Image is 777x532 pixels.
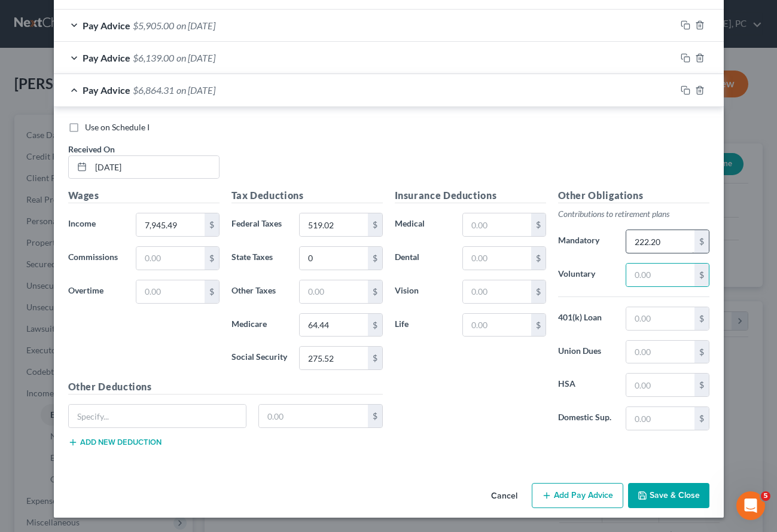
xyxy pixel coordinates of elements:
input: 0.00 [463,213,531,236]
label: 401(k) Loan [552,307,620,331]
div: $ [368,347,382,369]
p: Contributions to retirement plans [558,208,709,220]
div: $ [531,280,546,303]
button: Add new deduction [68,438,162,447]
input: 0.00 [626,407,694,430]
input: 0.00 [259,405,368,427]
div: $ [694,341,709,363]
label: Medical [389,213,457,237]
input: 0.00 [463,280,531,303]
input: 0.00 [136,280,204,303]
div: $ [368,247,382,270]
div: $ [205,213,219,236]
div: $ [531,213,546,236]
h5: Other Obligations [558,188,709,203]
input: 0.00 [136,213,204,236]
div: $ [368,405,382,427]
button: Save & Close [628,483,709,508]
h5: Wages [68,188,220,203]
input: 0.00 [626,230,694,253]
input: 0.00 [626,341,694,363]
label: Union Dues [552,340,620,364]
div: $ [205,280,219,303]
div: $ [531,314,546,337]
label: Social Security [226,346,294,370]
label: Commissions [62,246,130,270]
input: 0.00 [463,314,531,337]
input: 0.00 [626,374,694,396]
div: $ [368,280,382,303]
span: $6,139.00 [133,52,174,63]
div: $ [694,374,709,396]
input: MM/DD/YYYY [91,156,219,179]
div: $ [694,407,709,430]
button: Cancel [482,484,527,508]
span: $6,864.31 [133,84,174,96]
div: $ [368,213,382,236]
span: Pay Advice [83,20,130,31]
div: $ [694,230,709,253]
label: Medicare [226,313,294,337]
label: Overtime [62,280,130,304]
label: Dental [389,246,457,270]
div: $ [368,314,382,337]
label: Mandatory [552,230,620,253]
input: 0.00 [136,247,204,270]
label: Life [389,313,457,337]
input: 0.00 [300,247,367,270]
input: 0.00 [300,314,367,337]
h5: Other Deductions [68,380,383,395]
input: 0.00 [626,307,694,330]
span: Use on Schedule I [85,122,150,132]
div: $ [694,264,709,286]
input: 0.00 [300,280,367,303]
input: 0.00 [300,347,367,369]
div: $ [694,307,709,330]
div: $ [205,247,219,270]
h5: Tax Deductions [231,188,383,203]
input: 0.00 [300,213,367,236]
label: Voluntary [552,263,620,287]
span: $5,905.00 [133,20,174,31]
label: Other Taxes [226,280,294,304]
span: on [DATE] [176,20,215,31]
span: Received On [68,144,115,154]
input: Specify... [69,405,246,427]
span: Income [68,218,96,228]
div: $ [531,247,546,270]
iframe: Intercom live chat [736,491,765,520]
h5: Insurance Deductions [395,188,546,203]
span: 5 [761,491,770,501]
span: Pay Advice [83,84,130,96]
input: 0.00 [463,247,531,270]
label: State Taxes [226,246,294,270]
label: Vision [389,280,457,304]
span: on [DATE] [176,84,215,96]
button: Add Pay Advice [532,483,623,508]
label: HSA [552,373,620,397]
span: on [DATE] [176,52,215,63]
label: Federal Taxes [226,213,294,237]
label: Domestic Sup. [552,406,620,430]
span: Pay Advice [83,52,130,63]
input: 0.00 [626,264,694,286]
